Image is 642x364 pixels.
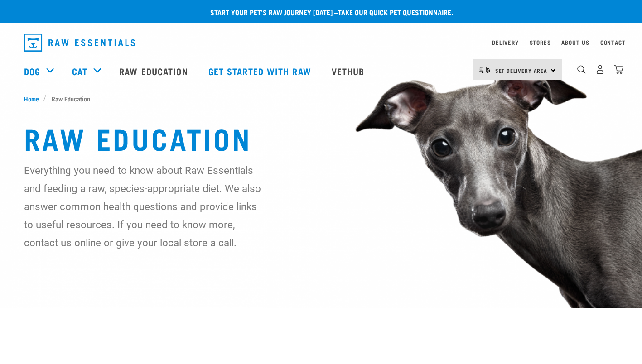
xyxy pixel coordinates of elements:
[72,64,87,78] a: Cat
[495,69,548,72] span: Set Delivery Area
[530,41,551,44] a: Stores
[338,10,453,14] a: take our quick pet questionnaire.
[595,65,605,74] img: user.png
[24,94,39,103] span: Home
[24,161,262,252] p: Everything you need to know about Raw Essentials and feeding a raw, species-appropriate diet. We ...
[24,34,135,52] img: Raw Essentials Logo
[110,53,199,89] a: Raw Education
[24,121,618,154] h1: Raw Education
[614,65,623,74] img: home-icon@2x.png
[600,41,626,44] a: Contact
[323,53,376,89] a: Vethub
[492,41,518,44] a: Delivery
[24,94,44,103] a: Home
[199,53,323,89] a: Get started with Raw
[577,65,586,74] img: home-icon-1@2x.png
[24,64,40,78] a: Dog
[478,66,491,74] img: van-moving.png
[24,94,618,103] nav: breadcrumbs
[561,41,589,44] a: About Us
[17,30,626,55] nav: dropdown navigation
